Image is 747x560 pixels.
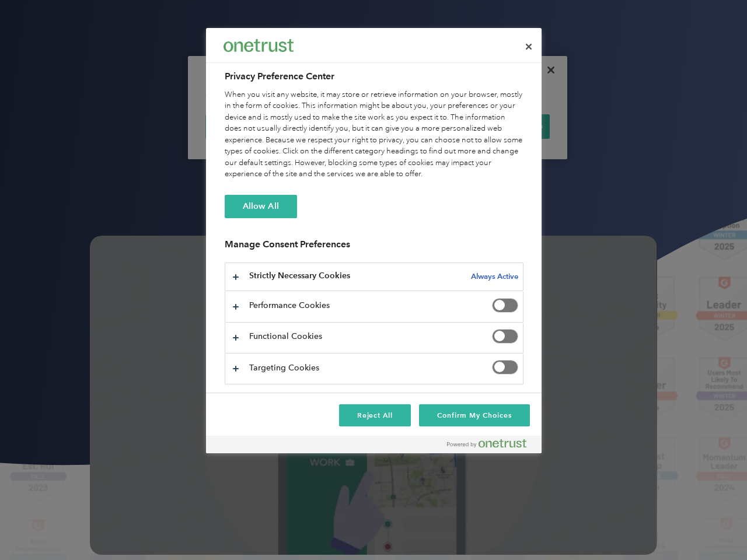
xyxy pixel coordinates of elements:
[225,89,523,180] div: When you visit any website, it may store or retrieve information on your browser, mostly in the f...
[225,69,523,83] h2: Privacy Preference Center
[206,28,542,453] div: Preference center
[224,39,294,51] img: Everlance
[447,439,526,448] img: Powered by OneTrust Opens in a new Tab
[419,404,529,426] button: Confirm My Choices
[339,404,411,426] button: Reject All
[224,34,294,57] div: Everlance
[447,439,536,453] a: Powered by OneTrust Opens in a new Tab
[86,69,145,94] input: Submit
[516,34,542,60] button: Close
[225,239,523,257] h3: Manage Consent Preferences
[206,28,542,453] div: Privacy Preference Center
[225,195,297,218] button: Allow All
